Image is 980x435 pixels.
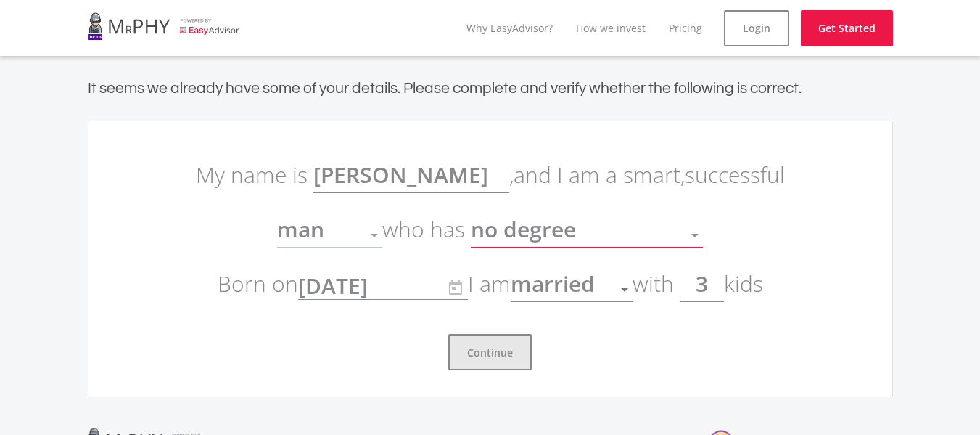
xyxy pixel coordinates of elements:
a: Get Started [801,10,893,46]
a: Pricing [669,21,702,35]
a: How we invest [576,21,646,35]
span: man [277,214,324,244]
button: Continue [448,334,532,370]
input: Name [313,157,509,193]
input: # [680,266,724,302]
span: no degree [471,214,576,244]
h4: It seems we already have some of your details. Please complete and verify whether the following i... [88,79,893,97]
p: My name is , and I am a smart, successful who has Born on I am with kid [186,147,795,311]
a: Why EasyAdvisor? [466,21,553,35]
a: Login [724,10,789,46]
span: s [753,269,763,298]
button: Open calendar [439,270,472,303]
span: married [511,269,595,298]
